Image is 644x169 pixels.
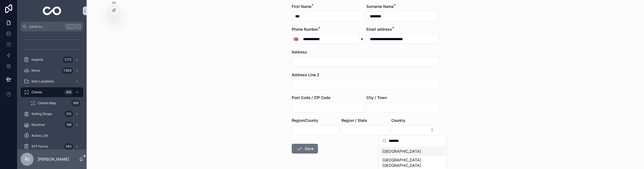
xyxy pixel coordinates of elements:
span: Selling Shops [31,112,52,116]
div: 583 [64,143,73,150]
span: Clients [31,90,42,94]
button: Save [292,144,318,154]
span: 🇬🇧 [294,36,298,42]
span: Action_List [31,133,48,138]
span: Jump to... [29,24,63,29]
span: ATF Forms [31,144,48,149]
span: Email address [366,27,392,31]
button: Select Button [391,125,439,135]
span: Imports [31,58,43,62]
span: [GEOGRAPHIC_DATA] [382,149,421,154]
img: App logo [43,7,61,15]
span: Post Code / ZIP Code [292,95,330,100]
div: 1,172 [63,56,73,63]
span: Clients Map [38,101,56,105]
button: Select Button [292,34,300,44]
span: [GEOGRAPHIC_DATA] [GEOGRAPHIC_DATA] [382,157,436,168]
a: Selling Shops210 [21,109,83,119]
div: 368 [71,100,80,106]
a: Imports1,172 [21,55,83,65]
div: scrollable content [17,31,87,149]
span: PJ [25,156,29,162]
span: Items [31,68,40,73]
span: Item Locations [31,79,54,84]
a: Action_List [21,131,83,141]
div: 210 [64,111,73,117]
a: Items7,853 [21,66,83,75]
a: Item Locations [21,76,83,86]
span: Receiver [31,123,45,127]
a: ATF Forms583 [21,142,83,151]
span: Surname Name [366,4,394,9]
div: 368 [64,89,73,95]
div: 189 [65,122,73,128]
a: Clients368 [21,87,83,97]
span: Region / State [341,118,367,123]
div: 7,853 [62,67,73,74]
span: First Name [292,4,311,9]
a: Clients Map368 [27,98,83,108]
span: Address Line 2 [292,72,319,77]
span: Ctrl [65,24,75,29]
span: Address [292,50,307,54]
span: Phone Number [292,27,318,31]
a: Receiver189 [21,120,83,130]
span: Country [391,118,405,123]
span: City / Town [366,95,387,100]
p: [PERSON_NAME] [38,157,69,162]
span: K [76,24,81,29]
button: Jump to...CtrlK [21,22,83,31]
span: Region/County [292,118,318,123]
